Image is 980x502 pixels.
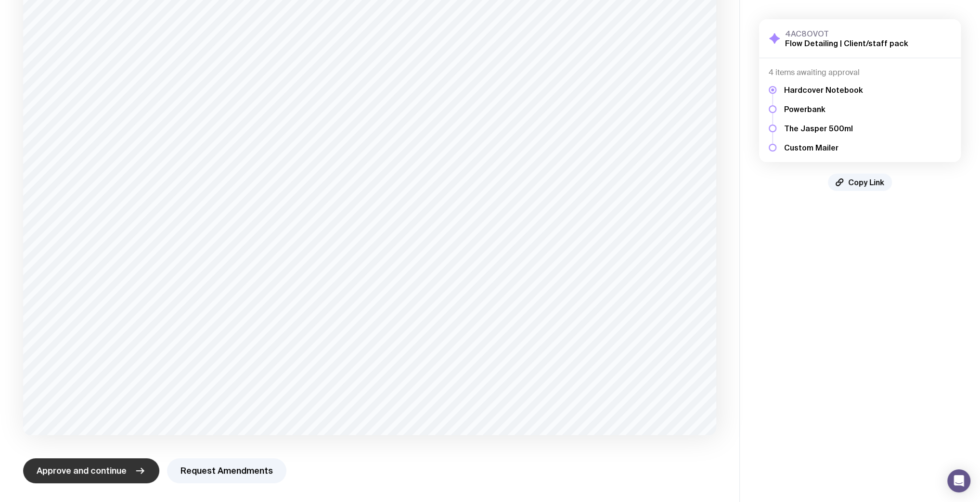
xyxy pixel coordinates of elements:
[848,177,884,187] span: Copy Link
[784,143,863,152] h5: Custom Mailer
[947,469,970,492] div: Open Intercom Messenger
[769,68,951,77] h4: 4 items awaiting approval
[784,124,863,133] h5: The Jasper 500ml
[828,174,892,191] button: Copy Link
[37,465,127,477] span: Approve and continue
[784,85,863,95] h5: Hardcover Notebook
[167,458,286,483] button: Request Amendments
[784,104,863,114] h5: Powerbank
[785,29,908,38] h3: 4AC8OVOT
[785,38,908,48] h2: Flow Detailing | Client/staff pack
[23,458,159,483] button: Approve and continue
